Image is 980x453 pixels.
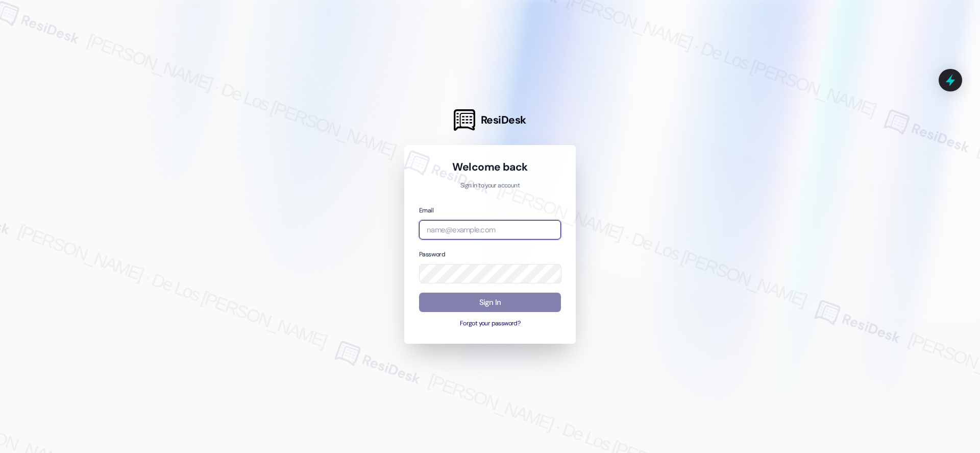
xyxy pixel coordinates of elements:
[419,181,561,190] p: Sign in to your account
[419,220,561,240] input: name@example.com
[419,206,433,214] label: Email
[419,293,561,313] button: Sign In
[454,109,475,131] img: ResiDesk Logo
[419,160,561,174] h1: Welcome back
[419,250,445,258] label: Password
[419,319,561,328] button: Forgot your password?
[481,113,526,127] span: ResiDesk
